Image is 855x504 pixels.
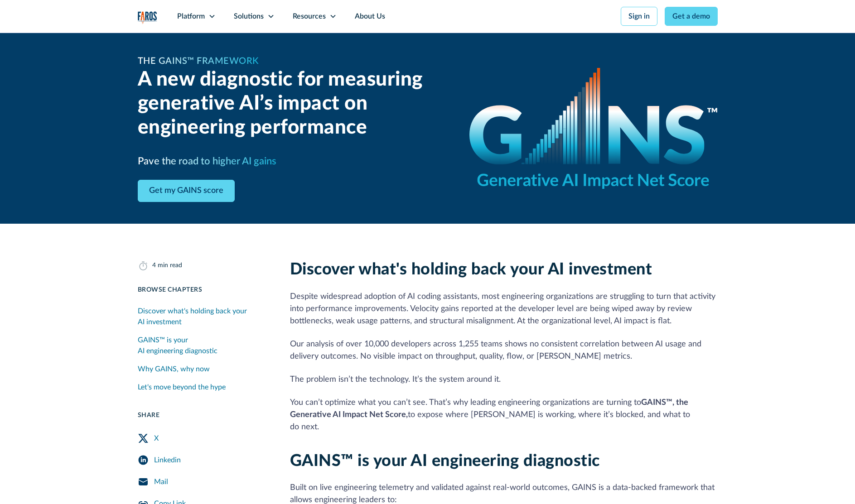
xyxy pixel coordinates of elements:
[138,335,268,356] div: GAINS™ is your AI engineering diagnostic
[138,68,448,139] h2: A new diagnostic for measuring generative AI’s impact on engineering performance
[290,451,718,471] h2: GAINS™ is your AI engineering diagnostic
[138,302,268,331] a: Discover what's holding back your AI investment
[158,261,182,270] div: min read
[154,476,168,487] div: Mail
[290,260,718,279] h2: Discover what's holding back your AI investment
[152,261,156,270] div: 4
[138,11,157,24] a: home
[293,11,326,22] div: Resources
[177,11,205,22] div: Platform
[138,427,268,449] a: Twitter Share
[138,11,157,24] img: Logo of the analytics and reporting company Faros.
[138,54,259,68] h1: The GAINS™ Framework
[138,331,268,360] a: GAINS™ is your AI engineering diagnostic
[290,338,718,363] p: Our analysis of over 10,000 developers across 1,255 teams shows no consistent correlation between...
[138,364,210,374] div: Why GAINS, why now
[138,154,276,169] h3: Pave the road to higher AI gains
[138,306,268,327] div: Discover what's holding back your AI investment
[138,285,268,295] div: Browse Chapters
[665,7,718,26] a: Get a demo
[469,68,718,189] img: GAINS - the Generative AI Impact Net Score logo
[138,360,268,378] a: Why GAINS, why now
[154,433,159,444] div: X
[138,471,268,493] a: Mail Share
[290,374,718,386] p: The problem isn’t the technology. It’s the system around it.
[154,455,181,466] div: Linkedin
[138,180,235,202] a: Get my GAINS score
[290,397,718,433] p: You can’t optimize what you can’t see. That’s why leading engineering organizations are turning t...
[621,7,657,26] a: Sign in
[138,378,268,396] a: Let's move beyond the hype
[290,398,688,419] strong: GAINS™, the Generative AI Impact Net Score,
[138,411,268,420] div: Share
[138,449,268,471] a: LinkedIn Share
[234,11,264,22] div: Solutions
[138,382,226,393] div: Let's move beyond the hype
[290,291,718,327] p: Despite widespread adoption of AI coding assistants, most engineering organizations are strugglin...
